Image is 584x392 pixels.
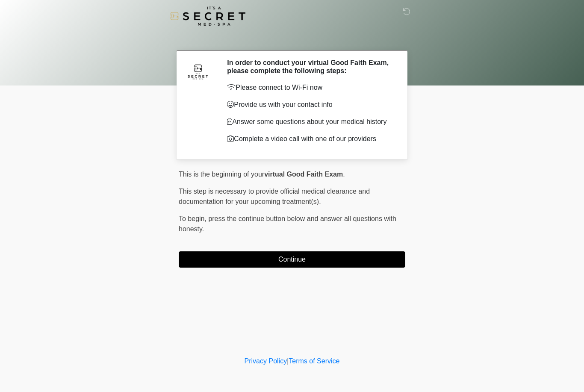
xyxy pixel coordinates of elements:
[179,188,370,205] span: This step is necessary to provide official medical clearance and documentation for your upcoming ...
[172,31,412,47] h1: ‎ ‎
[185,59,211,84] img: Agent Avatar
[179,171,264,178] span: This is the beginning of your
[264,171,343,178] strong: virtual Good Faith Exam
[227,83,392,93] p: Please connect to Wi-Fi now
[343,171,345,178] span: .
[245,357,287,365] a: Privacy Policy
[179,215,396,233] span: press the continue button below and answer all questions with honesty.
[170,6,245,26] img: It's A Secret Med Spa Logo
[289,357,339,365] a: Terms of Service
[287,357,289,365] a: |
[179,251,405,268] button: Continue
[227,59,392,75] h2: In order to conduct your virtual Good Faith Exam, please complete the following steps:
[179,215,208,222] span: To begin,
[227,134,392,144] p: Complete a video call with one of our providers
[227,100,392,110] p: Provide us with your contact info
[227,117,392,127] p: Answer some questions about your medical history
